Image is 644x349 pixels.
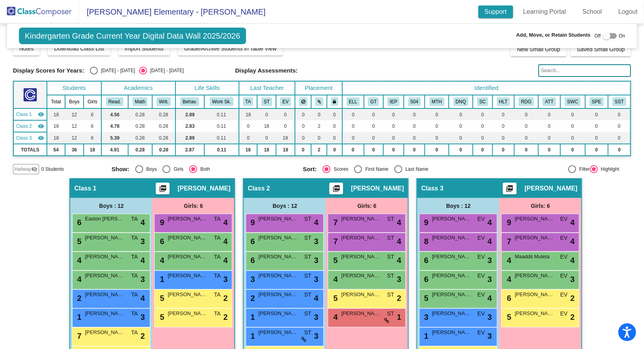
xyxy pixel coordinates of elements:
[101,81,175,95] th: Academics
[244,198,326,214] div: Boys : 12
[258,253,298,261] span: [PERSON_NAME]
[571,42,631,56] button: Saved Small Group
[210,97,233,106] button: Work Sk.
[204,108,239,120] td: 0.11
[311,120,327,132] td: 2
[140,254,145,266] span: 4
[304,215,312,223] span: ST
[158,237,164,246] span: 6
[143,166,157,173] div: Boys
[295,81,342,95] th: Placement
[432,215,471,223] span: [PERSON_NAME]
[425,95,449,108] th: Tier 2B Math
[560,253,568,261] span: EV
[432,253,471,261] span: [PERSON_NAME]
[364,144,383,156] td: 0
[565,97,581,106] button: SWC
[47,120,65,132] td: 18
[519,97,534,106] button: RDG
[175,120,204,132] td: 2.83
[257,108,276,120] td: 0
[101,144,128,156] td: 4.91
[248,256,255,265] span: 6
[364,132,383,144] td: 0
[75,237,81,246] span: 5
[473,120,492,132] td: 0
[397,254,401,266] span: 4
[158,256,164,265] span: 4
[478,234,485,242] span: EV
[47,132,65,144] td: 18
[608,120,631,132] td: 0
[347,97,360,106] button: ELL
[326,198,408,214] div: Girls: 6
[223,235,228,247] span: 4
[422,218,428,227] span: 9
[585,144,608,156] td: 0
[577,46,625,52] span: Saved Small Group
[404,120,425,132] td: 0
[585,120,608,132] td: 0
[429,97,444,106] button: MTH
[85,272,124,280] span: [PERSON_NAME]
[425,132,449,144] td: 0
[331,256,338,265] span: 5
[329,183,343,194] button: Print Students Details
[65,144,84,156] td: 36
[421,185,443,192] span: Class 3
[327,108,342,120] td: 0
[514,95,538,108] th: Tier 2B Reading
[368,97,379,106] button: GT
[404,144,425,156] td: 0
[449,108,473,120] td: 0
[168,234,207,242] span: [PERSON_NAME]
[295,132,311,144] td: 0
[515,215,554,223] span: [PERSON_NAME]
[204,120,239,132] td: 0.11
[248,237,255,246] span: 6
[503,183,517,194] button: Print Students Details
[257,95,276,108] th: Sue Thomas
[383,132,404,144] td: 0
[511,42,567,56] button: New Small Group
[608,144,631,156] td: 0
[184,45,277,52] span: Grade/Archive Students in Table View
[408,97,421,106] button: 504
[404,108,425,120] td: 0
[70,198,152,214] div: Boys : 12
[422,256,428,265] span: 6
[175,132,204,144] td: 2.89
[13,120,47,132] td: Sue Thomas - No Class Name
[140,216,145,228] span: 4
[295,108,311,120] td: 0
[342,108,364,120] td: 0
[85,253,124,261] span: [PERSON_NAME] [PERSON_NAME]
[15,166,31,173] span: Hallway
[257,132,276,144] td: 0
[342,95,364,108] th: English Language Learner
[327,144,342,156] td: 0
[497,97,510,106] button: HLT
[331,218,338,227] span: 7
[487,235,492,247] span: 4
[387,234,394,242] span: ST
[235,67,298,74] span: Display Assessments:
[131,215,138,223] span: TA
[493,144,514,156] td: 0
[560,108,585,120] td: 0
[514,108,538,120] td: 0
[131,253,138,261] span: TA
[214,215,221,223] span: TA
[576,6,608,18] a: School
[168,253,207,261] span: [PERSON_NAME]
[505,218,511,227] span: 9
[387,97,399,106] button: IEP
[311,132,327,144] td: 0
[175,108,204,120] td: 2.89
[223,216,228,228] span: 4
[342,120,364,132] td: 0
[41,166,64,173] span: 0 Students
[90,67,184,75] mat-radio-group: Select an option
[404,95,425,108] th: 504 Plan
[38,123,44,129] mat-icon: visibility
